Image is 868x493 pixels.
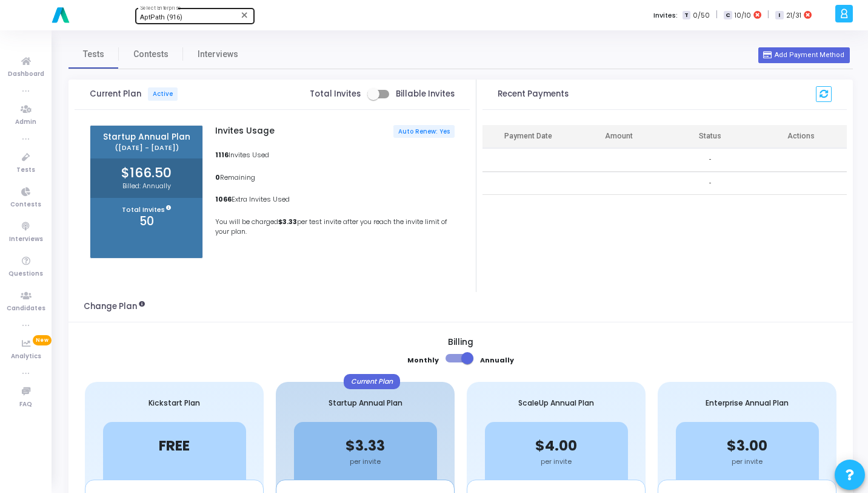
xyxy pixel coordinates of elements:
[198,48,238,61] span: Interviews
[346,436,385,455] span: $3.33
[735,10,751,21] span: 10/10
[33,335,52,345] span: New
[716,8,718,21] span: |
[90,165,202,181] h2: $166.50
[215,194,232,204] b: 1066
[664,125,755,149] th: Status
[485,457,628,467] div: per invite
[344,374,400,389] div: Current Plan
[159,436,190,455] span: FREE
[84,302,145,311] h3: Change Plan
[215,194,455,205] p: Extra Invites Used
[16,165,35,175] span: Tests
[48,3,73,27] img: logo
[97,132,196,143] span: Startup Annual Plan
[215,150,455,160] p: Invites Used
[709,155,711,165] span: -
[573,125,664,149] th: Amount
[653,10,678,21] label: Invites:
[658,382,836,422] div: Enterprise Annual Plan
[467,382,646,422] div: ScaleUp Annual Plan
[148,87,178,101] span: Active
[90,205,202,215] p: Total Invites
[10,200,41,210] span: Contests
[8,269,43,279] span: Questions
[15,117,36,127] span: Admin
[758,47,849,63] button: Add Payment Method
[407,355,439,365] b: Monthly
[215,172,220,182] b: 0
[133,48,169,61] span: Contests
[215,126,275,137] h5: Invites Usage
[482,125,573,149] th: Payment Date
[775,11,783,20] span: I
[294,457,437,467] div: per invite
[276,382,455,422] div: Startup Annual Plan
[535,436,577,455] span: $4.00
[140,13,182,21] span: AptPath (916)
[676,457,819,467] div: per invite
[240,10,250,20] mat-icon: Clear
[480,355,514,365] b: Annually
[398,127,450,135] span: Auto Renew: Yes
[90,214,202,228] h3: 50
[8,69,44,80] span: Dashboard
[396,89,455,99] span: Billable Invites
[767,8,769,21] span: |
[90,181,202,191] p: Billed: Annually
[724,11,732,20] span: C
[9,234,43,245] span: Interviews
[756,125,847,149] th: Actions
[709,178,711,189] span: -
[693,10,710,21] span: 0/50
[215,217,455,237] p: You will be charged per test invite after you reach the invite limit of your plan.
[215,172,455,183] p: Remaining
[786,10,801,21] span: 21/31
[498,89,569,99] h3: Recent Payments
[19,399,32,410] span: FAQ
[215,150,229,160] b: 1116
[97,144,196,152] span: ([DATE] - [DATE])
[83,48,104,61] span: Tests
[727,436,767,455] span: $3.00
[84,338,838,348] h5: Billing
[278,217,297,226] b: $3.33
[11,352,41,362] span: Analytics
[310,89,361,99] span: Total Invites
[90,87,178,101] span: Current Plan
[85,382,264,422] div: Kickstart Plan
[7,304,45,314] span: Candidates
[683,11,690,20] span: T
